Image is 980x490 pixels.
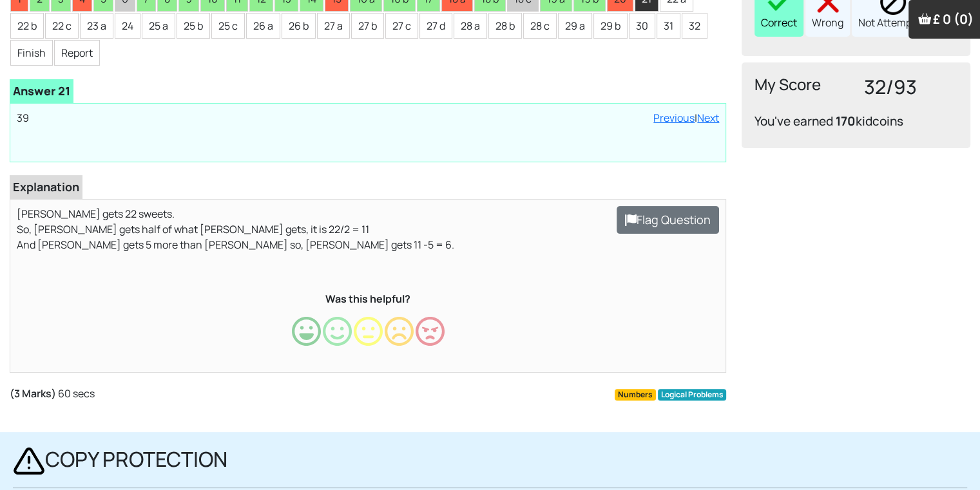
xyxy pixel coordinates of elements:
[593,13,628,39] li: 29 b
[657,13,680,39] li: 31
[10,13,44,39] li: 22 b
[351,13,384,39] li: 27 b
[864,75,957,99] h3: 32/93
[142,13,175,39] li: 25 a
[115,13,140,39] li: 24
[325,292,410,306] b: Was this helpful?
[246,13,280,39] li: 26 a
[80,13,113,39] li: 23 a
[13,179,79,194] b: Explanation
[617,206,719,234] button: Flag Question
[17,110,719,126] p: 39
[558,13,592,39] li: 29 a
[629,13,655,39] li: 30
[177,13,210,39] li: 25 b
[10,40,53,66] li: Finish
[13,445,45,477] img: alert2.svg
[211,13,245,39] li: 25 c
[653,110,719,126] div: |
[282,13,316,39] li: 26 b
[419,13,452,39] li: 27 d
[933,10,974,28] span: £ 0 (0)
[754,114,957,129] h4: You've earned kidcoins
[385,13,418,39] li: 27 c
[697,111,719,125] a: Next
[523,13,557,39] li: 28 c
[488,13,522,39] li: 28 b
[653,111,695,125] a: Previous
[836,113,856,129] b: 170
[10,386,56,400] span: (3 Marks)
[317,13,350,39] li: 27 a
[13,445,967,477] h2: COPY PROTECTION
[354,332,383,346] a: Neutral
[58,386,95,400] span: 60 secs
[615,389,656,400] span: Numbers
[754,75,848,94] h4: My Score
[323,332,352,346] a: Happy
[682,13,707,39] li: 32
[416,332,445,346] a: Very Unhappy
[454,13,487,39] li: 28 a
[13,83,70,99] b: Answer 21
[918,12,931,25] img: Your items in the shopping basket
[658,389,727,400] span: Logical Problems
[385,332,414,346] a: Unhappy
[292,332,321,346] a: Very Happy
[17,206,719,252] p: [PERSON_NAME] gets 22 sweets. So, [PERSON_NAME] gets half of what [PERSON_NAME] gets, it is 22/2 ...
[54,40,100,66] li: Report
[45,13,79,39] li: 22 c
